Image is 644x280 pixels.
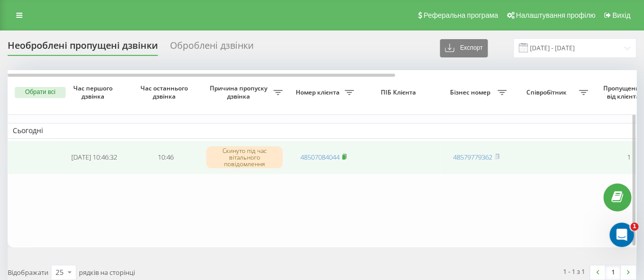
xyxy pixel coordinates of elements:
[563,266,585,276] div: 1 - 1 з 1
[609,223,634,247] iframe: Intercom live chat
[517,88,579,97] span: Співробітник
[130,141,201,174] td: 10:46
[138,84,193,100] span: Час останнього дзвінка
[300,152,340,162] a: 48507084044
[67,84,122,100] span: Час першого дзвінка
[79,268,135,277] span: рядків на сторінці
[368,88,432,97] span: ПІБ Клієнта
[206,84,273,100] span: Причина пропуску дзвінка
[55,267,64,277] div: 25
[206,146,283,169] div: Скинуто під час вітального повідомлення
[59,141,130,174] td: [DATE] 10:46:32
[605,265,621,279] a: 1
[15,87,66,98] button: Обрати всі
[424,11,498,19] span: Реферальна програма
[630,223,638,231] span: 1
[170,40,254,56] div: Оброблені дзвінки
[8,40,158,56] div: Необроблені пропущені дзвінки
[612,11,630,19] span: Вихід
[453,152,492,162] a: 48579779362
[8,268,48,277] span: Відображати
[445,88,497,97] span: Бізнес номер
[293,88,345,97] span: Номер клієнта
[440,39,488,57] button: Експорт
[516,11,595,19] span: Налаштування профілю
